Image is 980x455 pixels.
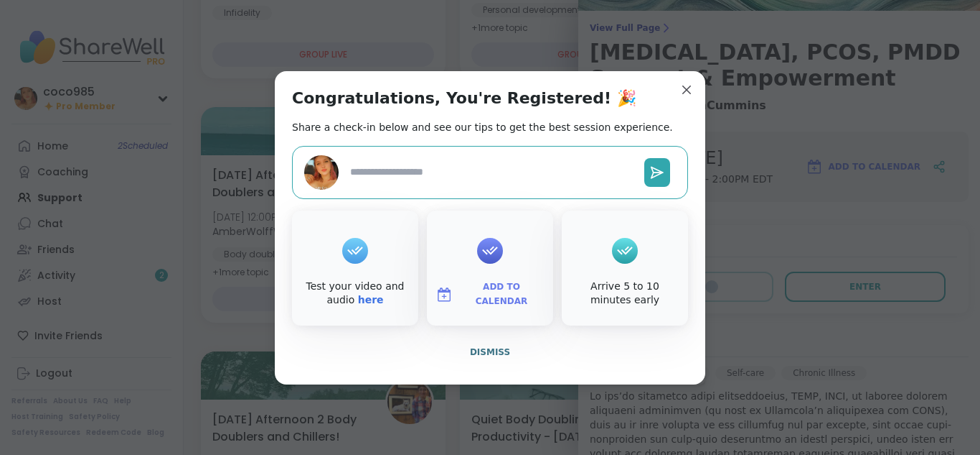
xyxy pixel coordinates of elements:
img: ShareWell Logomark [435,286,453,303]
div: Arrive 5 to 10 minutes early [565,280,685,308]
a: here [358,294,384,305]
span: Dismiss [470,347,510,357]
h2: Share a check-in below and see our tips to get the best session experience. [292,120,673,134]
h1: Congratulations, You're Registered! 🎉 [292,88,636,109]
button: Add to Calendar [430,280,550,310]
div: Test your video and audio [295,280,415,308]
span: Add to Calendar [458,280,545,308]
button: Dismiss [292,337,688,367]
img: coco985 [304,155,339,190]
